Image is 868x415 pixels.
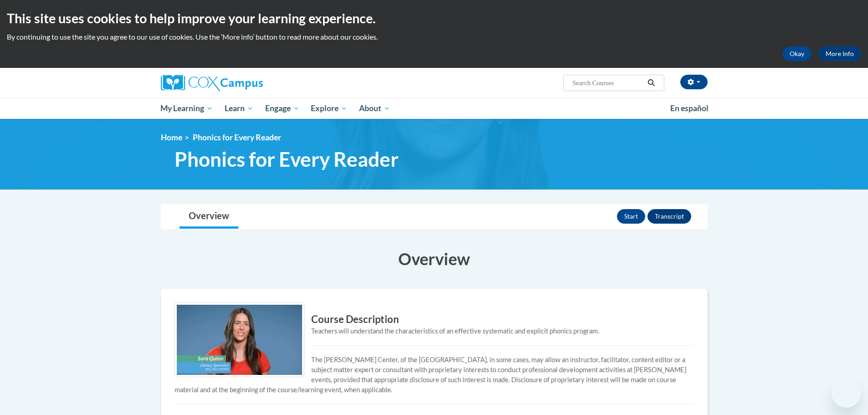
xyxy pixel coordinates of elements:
[225,103,253,114] span: Learn
[175,355,694,395] p: The [PERSON_NAME] Center, of the [GEOGRAPHIC_DATA], in some cases, may allow an instructor, facil...
[161,133,182,142] a: Home
[175,302,304,378] img: Course logo image
[664,99,714,118] a: En español
[680,75,708,89] button: Account Settings
[175,313,694,327] h3: Course Description
[647,209,691,224] button: Transcript
[161,75,334,91] a: Cox Campus
[259,98,305,119] a: Engage
[161,247,708,270] h3: Overview
[305,98,353,119] a: Explore
[617,209,645,224] button: Start
[161,75,263,91] img: Cox Campus
[160,103,213,114] span: My Learning
[180,205,238,229] a: Overview
[359,103,390,114] span: About
[175,147,399,171] span: Phonics for Every Reader
[219,98,259,119] a: Learn
[670,103,709,113] span: En español
[193,133,281,142] span: Phonics for Every Reader
[265,103,299,114] span: Engage
[782,46,812,61] button: Okay
[175,326,694,336] div: Teachers will understand the characteristics of an effective systematic and explicit phonics prog...
[147,98,721,119] div: Main menu
[353,98,396,119] a: About
[832,379,861,408] iframe: Button to launch messaging window
[7,32,861,42] p: By continuing to use the site you agree to our use of cookies. Use the ‘More info’ button to read...
[155,98,219,119] a: My Learning
[644,77,658,88] button: Search
[571,77,644,88] input: Search Courses
[818,46,861,61] a: More Info
[311,103,347,114] span: Explore
[7,9,861,27] h2: This site uses cookies to help improve your learning experience.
